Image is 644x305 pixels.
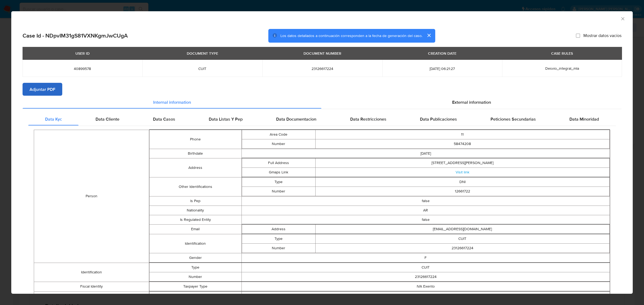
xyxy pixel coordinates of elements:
[242,168,315,177] td: Gmaps Link
[149,282,241,291] td: Taxpayer Type
[545,66,579,71] span: Desvio_integral_mla
[315,177,609,187] td: DNI
[420,116,457,122] span: Data Publicaciones
[315,139,609,148] td: 58474208
[569,116,599,122] span: Data Minoridad
[452,99,491,105] span: External information
[23,83,62,96] button: Adjuntar PDF
[242,187,315,196] td: Number
[242,139,315,148] td: Number
[149,224,241,234] td: Email
[241,196,610,206] td: false
[491,116,536,122] span: Peticiones Secundarias
[315,234,609,243] td: CUIT
[34,263,149,282] td: Identification
[422,29,435,42] button: cerrar
[149,149,241,158] td: Birthdate
[149,263,241,272] td: Type
[149,206,241,215] td: Nationality
[241,215,610,224] td: false
[149,215,241,224] td: Is Regulated Entity
[242,177,315,187] td: Type
[28,113,616,125] div: Detailed internal info
[72,49,93,58] div: USER ID
[620,16,625,21] button: Cerrar ventana
[149,291,241,301] td: Legal
[315,187,609,196] td: 12661722
[11,11,633,294] div: closure-recommendation-modal
[242,158,315,168] td: Full Address
[548,49,576,58] div: CASE RULES
[149,130,241,149] td: Phone
[456,169,469,175] a: Visit link
[209,116,243,122] span: Data Listas Y Pep
[96,116,119,122] span: Data Cliente
[149,177,241,196] td: Other Identifications
[153,99,191,105] span: Internal information
[242,234,315,243] td: Type
[315,158,609,168] td: [STREET_ADDRESS][PERSON_NAME]
[29,66,136,71] span: 40899578
[45,116,62,122] span: Data Kyc
[241,253,610,262] td: F
[23,96,621,109] div: Detailed info
[315,130,609,139] td: 11
[242,243,315,253] td: Number
[241,291,610,301] td: [PERSON_NAME]
[576,34,580,38] input: Mostrar datos vacíos
[241,206,610,215] td: AR
[315,224,609,234] td: [EMAIL_ADDRESS][DOMAIN_NAME]
[389,66,496,71] span: [DATE] 06:21:27
[242,224,315,234] td: Address
[269,66,376,71] span: 23126617224
[23,32,128,39] h2: Case Id - NDpvIM31gS81VXNKgmJwCUgA
[241,272,610,281] td: 23126617224
[34,130,149,263] td: Person
[34,282,149,291] td: Fiscal Identity
[30,83,55,95] span: Adjuntar PDF
[149,234,241,253] td: Identification
[149,272,241,281] td: Number
[149,253,241,262] td: Gender
[149,196,241,206] td: Is Pep
[149,66,256,71] span: CUIT
[425,49,460,58] div: CREATION DATE
[241,263,610,272] td: CUIT
[153,116,175,122] span: Data Casos
[276,116,316,122] span: Data Documentacion
[583,33,621,38] span: Mostrar datos vacíos
[350,116,386,122] span: Data Restricciones
[315,243,609,253] td: 23126617224
[184,49,221,58] div: DOCUMENT TYPE
[241,282,610,291] td: IVA Exento
[149,158,241,177] td: Address
[300,49,345,58] div: DOCUMENT NUMBER
[280,33,422,38] span: Los datos detallados a continuación corresponden a la fecha de generación del caso.
[242,130,315,139] td: Area Code
[241,149,610,158] td: [DATE]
